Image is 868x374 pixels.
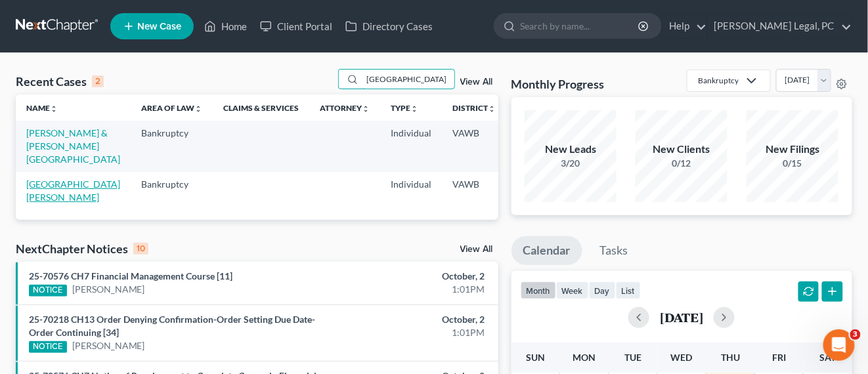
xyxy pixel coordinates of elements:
button: list [616,281,641,299]
a: Nameunfold_more [26,103,58,113]
div: 3/20 [525,157,617,170]
input: Search by name... [520,14,640,38]
span: New Case [137,22,181,31]
iframe: Intercom live chat [823,329,855,361]
a: [PERSON_NAME] Legal, PC [708,14,852,38]
a: Calendar [511,236,582,265]
span: Wed [671,352,693,363]
div: 2 [92,75,104,87]
div: 0/15 [747,157,838,170]
a: [PERSON_NAME] & [PERSON_NAME][GEOGRAPHIC_DATA] [26,127,120,165]
i: unfold_more [488,105,496,113]
i: unfold_more [410,105,418,113]
td: Individual [380,121,442,171]
div: 0/12 [636,157,727,170]
a: Help [662,14,706,38]
a: Tasks [588,236,640,265]
td: Bankruptcy [131,121,213,171]
td: Bankruptcy [131,172,213,209]
span: Thu [721,352,740,363]
i: unfold_more [362,105,370,113]
td: VAWB [442,121,506,171]
div: New Clients [636,142,727,157]
button: month [521,281,556,299]
td: VAWB [442,172,506,209]
span: Fri [772,352,786,363]
a: View All [460,245,493,254]
a: Attorneyunfold_more [320,103,370,113]
i: unfold_more [194,105,202,113]
th: Claims & Services [213,94,309,121]
div: 1:01PM [342,283,485,296]
div: Recent Cases [16,73,104,89]
a: [PERSON_NAME] [72,339,145,352]
a: Districtunfold_more [452,103,496,113]
a: [PERSON_NAME] [72,283,145,296]
button: day [589,281,616,299]
div: October, 2 [342,270,485,283]
div: October, 2 [342,313,485,326]
span: Sat [819,352,836,363]
a: 25-70576 CH7 Financial Management Course [11] [29,270,232,281]
span: Tue [624,352,641,363]
span: Sun [526,352,545,363]
button: week [556,281,589,299]
a: View All [460,77,493,87]
div: NextChapter Notices [16,241,148,257]
a: Home [198,14,253,38]
input: Search by name... [362,70,454,89]
div: 10 [133,243,148,255]
h3: Monthly Progress [511,76,605,92]
div: 1:01PM [342,326,485,339]
div: NOTICE [29,285,67,297]
span: 3 [850,329,861,340]
a: 25-70218 CH13 Order Denying Confirmation-Order Setting Due Date-Order Continuing [34] [29,314,315,338]
i: unfold_more [50,105,58,113]
a: Client Portal [253,14,339,38]
a: Typeunfold_more [391,103,418,113]
span: Mon [573,352,596,363]
div: Bankruptcy [698,75,739,86]
div: NOTICE [29,341,67,353]
div: New Filings [747,142,838,157]
div: New Leads [525,142,617,157]
a: Directory Cases [339,14,439,38]
a: Area of Lawunfold_more [141,103,202,113]
h2: [DATE] [660,310,703,324]
td: Individual [380,172,442,209]
a: [GEOGRAPHIC_DATA][PERSON_NAME] [26,178,120,203]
